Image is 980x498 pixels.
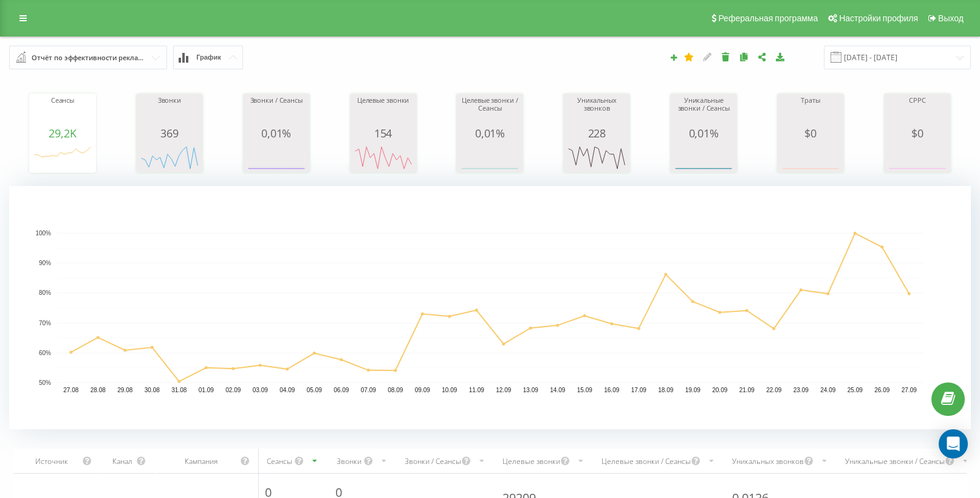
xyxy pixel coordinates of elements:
text: 27.08 [63,387,78,393]
text: 30.08 [145,387,160,393]
text: 08.09 [388,387,403,393]
i: Скачать отчет [775,52,786,61]
text: 06.09 [334,387,349,393]
div: Звонки [335,456,363,466]
span: $ 0 [911,126,923,140]
div: Целевые звонки / Сеансы [459,97,520,127]
text: 11.09 [469,387,484,393]
text: 27.09 [902,387,917,393]
text: 100% [35,230,51,237]
text: 23.09 [793,387,809,393]
text: 03.09 [253,387,268,393]
text: 05.09 [307,387,322,393]
svg: A chart. [673,139,734,176]
text: 26.09 [874,387,889,393]
i: Создать отчет [670,54,678,61]
i: Копировать отчет [739,52,749,61]
text: 70% [39,320,51,327]
div: 0,01% [246,127,307,139]
text: 24.09 [820,387,835,393]
div: Open Intercom Messenger [939,429,968,458]
svg: A chart. [459,139,520,176]
text: 10.09 [442,387,457,393]
span: График [196,54,221,61]
div: Звонки [139,97,200,127]
svg: A chart. [246,139,307,176]
span: 228 [588,126,606,140]
div: 0,01% [673,127,734,139]
div: Уникальные звонки / Сеансы [673,97,734,127]
text: 21.09 [739,387,755,393]
text: 29.08 [117,387,132,393]
div: Уникальных звонков [732,456,804,466]
div: Траты [780,97,841,127]
button: График [173,46,243,69]
span: 369 [160,126,178,140]
div: Кампания [163,456,239,466]
span: 29,2K [49,126,76,140]
text: 07.09 [361,387,376,393]
i: Поделиться настройками отчета [757,52,767,61]
i: Редактировать отчет [702,52,713,61]
text: 13.09 [523,387,538,393]
text: 25.09 [848,387,863,393]
div: CPPC [887,97,948,127]
div: Целевые звонки [353,97,414,127]
text: 04.09 [279,387,295,393]
text: 12.09 [496,387,511,393]
div: Канал [109,456,135,466]
text: 15.09 [577,387,592,393]
div: Звонки / Сеансы [405,456,461,466]
svg: A chart. [32,139,93,176]
text: 16.09 [604,387,619,393]
div: Сеансы [265,456,294,466]
div: Отчёт по эффективности рекламных кампаний [32,51,146,64]
text: 60% [39,350,51,356]
text: 80% [39,290,51,297]
span: Реферальная программа [718,13,818,23]
text: 19.09 [685,387,701,393]
svg: A chart. [566,139,627,176]
text: 22.09 [766,387,781,393]
div: Сеансы [32,97,93,127]
text: 50% [39,379,51,386]
text: 02.09 [225,387,241,393]
text: 20.09 [712,387,727,393]
div: Источник [21,456,82,466]
i: Удалить отчет [721,52,731,61]
text: 90% [39,260,51,267]
span: Настройки профиля [839,13,918,23]
text: 09.09 [415,387,430,393]
div: 0,01% [459,127,520,139]
svg: A chart. [887,139,948,176]
svg: A chart. [353,139,414,176]
div: Звонки / Сеансы [246,97,307,127]
svg: A chart. [9,186,971,429]
span: $ 0 [804,126,817,140]
text: 28.08 [91,387,106,393]
text: 17.09 [631,387,646,393]
text: 18.09 [658,387,673,393]
div: Уникальных звонков [566,97,627,127]
div: Целевые звонки [502,456,560,466]
text: 14.09 [550,387,565,393]
span: 154 [374,126,392,140]
span: Выход [938,13,964,23]
text: 31.08 [171,387,187,393]
i: Этот отчет будет загружен первым при открытии Аналитики. Вы можете назначить любой другой ваш отч... [684,52,694,61]
text: 01.09 [199,387,214,393]
div: Уникальные звонки / Сеансы [845,456,945,466]
svg: A chart. [139,139,200,176]
div: Целевые звонки / Сеансы [601,456,691,466]
svg: A chart. [780,139,841,176]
